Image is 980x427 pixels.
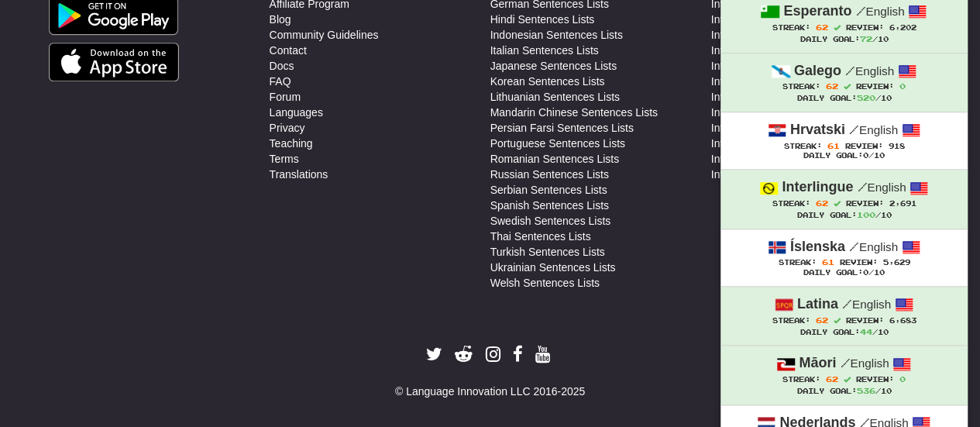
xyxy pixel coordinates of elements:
[845,199,883,208] span: Review:
[821,257,834,267] span: 61
[790,239,845,254] strong: Íslenska
[736,33,952,45] div: Daily Goal: /10
[720,112,968,169] a: Hrvatski /English Streak: 61 Review: 918 Daily Goal:0/10
[490,229,591,244] a: Thai Sentences Lists
[490,167,609,182] a: Russian Sentences Lists
[842,298,891,311] small: English
[899,81,906,91] span: 0
[845,316,883,325] span: Review:
[720,229,968,286] a: Íslenska /English Streak: 61 Review: 5,629 Daily Goal:0/10
[778,258,816,267] span: Streak:
[889,199,916,208] span: 2,691
[797,296,838,312] strong: Latina
[856,82,894,91] span: Review:
[840,356,889,370] small: English
[711,12,868,27] a: Intermediate German Resources
[490,182,607,198] a: Serbian Sentences Lists
[889,316,916,325] span: 6,683
[826,374,838,384] span: 62
[270,151,299,167] a: Terms
[270,58,294,74] a: Docs
[840,356,850,370] span: /
[490,260,616,275] a: Ukrainian Sentences Lists
[772,23,810,32] span: Streak:
[711,43,858,58] a: Intermediate Italian Resources
[856,375,894,384] span: Review:
[842,297,852,311] span: /
[844,142,882,150] span: Review:
[859,327,872,336] span: 44
[490,120,634,136] a: Persian Farsi Sentences Lists
[270,74,291,89] a: FAQ
[711,167,875,182] a: Intermediate Ukrainian Resources
[270,27,379,43] a: Community Guidelines
[720,170,968,228] a: Interlingue /English Streak: 62 Review: 2,691 Daily Goal:100/10
[711,151,865,167] a: Intermediate Turkish Resources
[849,240,898,253] small: English
[849,239,859,253] span: /
[490,105,658,120] a: Mandarin Chinese Sentences Lists
[799,355,836,370] strong: Māori
[849,122,859,136] span: /
[845,64,855,77] span: /
[790,122,845,137] strong: Hrvatski
[270,105,323,120] a: Languages
[815,315,827,325] span: 62
[49,384,932,399] div: © Language Innovation LLC 2016-2025
[736,268,952,278] div: Daily Goal: /10
[490,198,609,213] a: Spanish Sentences Lists
[711,105,867,120] a: Intermediate Serbian Resources
[782,82,820,91] span: Streak:
[856,386,875,395] span: 536
[899,374,906,384] span: 0
[270,120,305,136] a: Privacy
[859,34,872,43] span: 72
[711,120,868,136] a: Intermediate Spanish Resources
[490,43,599,58] a: Italian Sentences Lists
[490,89,620,105] a: Lithuanian Sentences Lists
[815,198,827,208] span: 62
[490,12,595,27] a: Hindi Sentences Lists
[772,199,810,208] span: Streak:
[490,151,620,167] a: Romanian Sentences Lists
[270,89,301,105] a: Forum
[782,179,853,195] strong: Interlingue
[490,244,605,260] a: Turkish Sentences Lists
[270,12,291,27] a: Blog
[833,200,840,207] span: Streak includes today.
[772,316,810,325] span: Streak:
[856,93,875,102] span: 520
[711,89,879,105] a: Intermediate Lithuanian Resources
[844,83,851,90] span: Streak includes today.
[855,5,904,18] small: English
[855,4,865,18] span: /
[720,287,968,345] a: Latina /English Streak: 62 Review: 6,683 Daily Goal:44/10
[849,123,898,136] small: English
[856,210,875,219] span: 100
[720,346,968,404] a: Māori /English Streak: 62 Review: 0 Daily Goal:536/10
[736,385,952,397] div: Daily Goal: /10
[490,27,623,43] a: Indonesian Sentences Lists
[490,136,625,151] a: Portuguese Sentences Lists
[833,24,840,31] span: Streak includes today.
[711,58,876,74] a: Intermediate Japanese Resources
[782,375,820,384] span: Streak:
[844,376,851,383] span: Streak includes today.
[863,151,868,160] span: 0
[888,142,904,150] span: 918
[711,136,851,151] a: Intermediate Thai Resources
[845,64,894,77] small: English
[857,181,906,194] small: English
[270,167,328,182] a: Translations
[845,23,883,32] span: Review:
[882,258,910,267] span: 5,629
[827,141,839,150] span: 61
[490,213,611,229] a: Swedish Sentences Lists
[736,209,952,221] div: Daily Goal: /10
[794,63,841,78] strong: Galego
[490,74,605,89] a: Korean Sentences Lists
[736,151,952,161] div: Daily Goal: /10
[270,43,307,58] a: Contact
[49,43,180,81] img: Get it on App Store
[783,142,821,150] span: Streak:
